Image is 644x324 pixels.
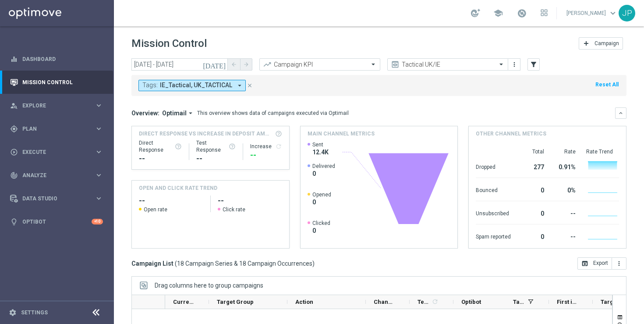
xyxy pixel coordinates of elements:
[22,196,95,201] span: Data Studio
[430,297,439,306] span: Calculate column
[476,206,511,220] div: Unsubscribed
[10,195,103,202] button: Data Studio keyboard_arrow_right
[527,58,540,71] button: filter_alt
[555,182,576,196] div: 0%
[10,218,103,225] div: lightbulb Optibot +10
[197,109,349,117] div: This overview shows data of campaigns executed via Optimail
[10,102,103,109] button: person_search Explore keyboard_arrow_right
[594,80,619,89] button: Reset All
[155,282,263,289] div: Row Groups
[581,260,588,267] i: open_in_browser
[530,61,538,68] i: filter_alt
[131,109,159,117] h3: Overview:
[616,260,623,267] i: more_vert
[223,206,245,213] span: Click rate
[493,8,503,18] span: school
[312,170,335,178] span: 0
[92,219,103,224] div: +10
[196,153,236,164] div: --
[374,299,395,305] span: Channel
[162,109,187,117] span: Optimail
[476,130,546,138] h4: Other channel metrics
[619,5,635,21] div: JP
[10,149,103,156] button: play_circle_outline Execute keyboard_arrow_right
[312,148,329,156] span: 12.4K
[175,260,177,267] span: (
[139,196,203,206] h2: --
[510,59,519,70] button: more_vert
[566,7,619,20] a: [PERSON_NAME]keyboard_arrow_down
[22,47,103,71] a: Dashboard
[95,171,103,179] i: keyboard_arrow_right
[275,143,282,150] i: refresh
[240,58,252,71] button: arrow_forward
[10,102,18,110] i: person_search
[131,58,228,71] input: Select date range
[160,82,232,89] span: IE_Tactical, UK_TACTICAL
[391,60,400,69] i: preview
[139,153,182,164] div: --
[22,103,95,108] span: Explore
[312,227,330,235] span: 0
[521,206,544,220] div: 0
[10,71,103,94] div: Mission Control
[608,8,618,18] span: keyboard_arrow_down
[177,260,312,267] span: 18 Campaign Series & 18 Campaign Occurrences
[521,182,544,196] div: 0
[259,58,380,71] ng-select: Campaign KPI
[10,172,103,179] div: track_changes Analyze keyboard_arrow_right
[521,159,544,173] div: 277
[196,139,236,153] div: Test Response
[312,191,331,198] span: Opened
[312,198,331,206] span: 0
[131,37,207,50] h1: Mission Control
[10,55,18,63] i: equalizer
[243,61,249,68] i: arrow_forward
[236,82,244,89] i: arrow_drop_down
[142,82,158,89] span: Tags:
[295,299,313,305] span: Action
[312,260,315,267] span: )
[10,210,103,233] div: Optibot
[10,79,103,86] div: Mission Control
[10,171,18,179] i: track_changes
[555,206,576,220] div: --
[418,299,430,305] span: Templates
[203,61,226,68] i: [DATE]
[246,81,254,90] button: close
[10,171,95,179] div: Analyze
[202,58,228,71] button: [DATE]
[95,125,103,133] i: keyboard_arrow_right
[95,101,103,110] i: keyboard_arrow_right
[159,109,197,117] button: Optimail arrow_drop_down
[10,56,103,63] button: equalizer Dashboard
[173,299,194,305] span: Current Status
[555,148,576,155] div: Rate
[432,298,439,305] i: refresh
[155,282,263,289] span: Drag columns here to group campaigns
[521,229,544,243] div: 0
[583,40,590,47] i: add
[615,107,626,119] button: keyboard_arrow_down
[476,229,511,243] div: Spam reported
[461,299,481,305] span: Optibot
[22,173,95,178] span: Analyze
[217,299,254,305] span: Target Group
[228,58,240,71] button: arrow_back
[9,309,17,317] i: settings
[95,194,103,203] i: keyboard_arrow_right
[618,110,624,116] i: keyboard_arrow_down
[21,310,48,315] a: Settings
[144,206,167,213] span: Open rate
[521,148,544,155] div: Total
[10,125,18,133] i: gps_fixed
[139,130,272,138] span: Direct Response VS Increase In Deposit Amount
[312,163,335,170] span: Delivered
[557,299,578,305] span: First in Range
[139,139,182,153] div: Direct Response
[10,125,103,132] button: gps_fixed Plan keyboard_arrow_right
